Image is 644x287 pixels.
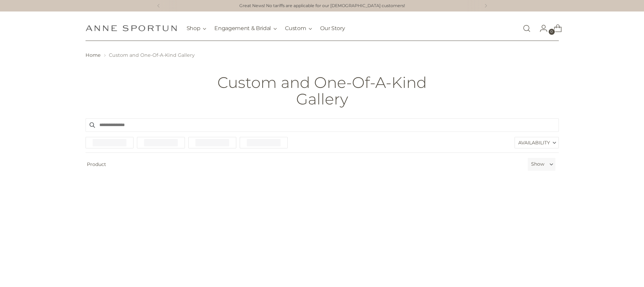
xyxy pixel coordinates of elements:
button: Engagement & Bridal [214,21,277,36]
button: Shop [187,21,207,36]
label: Show [531,161,544,168]
a: Go to the account page [534,22,548,35]
span: 0 [549,29,555,35]
a: Open search modal [520,22,533,35]
span: Product [83,158,525,171]
nav: breadcrumbs [86,52,559,59]
a: Home [86,52,101,58]
a: Great News! No tariffs are applicable for our [DEMOGRAPHIC_DATA] customers! [239,3,405,9]
button: Custom [285,21,312,36]
a: Open cart modal [548,22,562,35]
label: Availability [515,137,558,148]
input: Search products [86,118,559,132]
span: Availability [518,137,550,148]
span: Custom and One-Of-A-Kind Gallery [109,52,195,58]
a: Our Story [320,21,345,36]
a: Anne Sportun Fine Jewellery [86,25,177,31]
h1: Custom and One-Of-A-Kind Gallery [196,74,448,107]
